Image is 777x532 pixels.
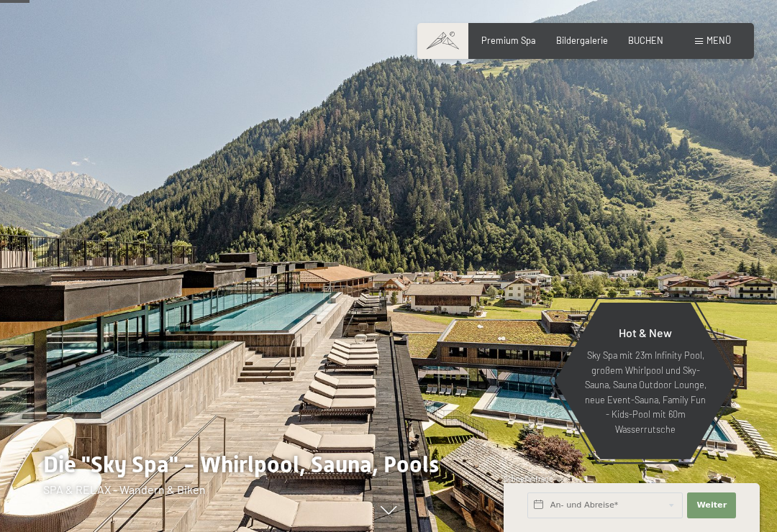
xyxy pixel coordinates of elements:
[554,302,737,460] a: Hot & New Sky Spa mit 23m Infinity Pool, großem Whirlpool und Sky-Sauna, Sauna Outdoor Lounge, ne...
[687,492,736,518] button: Weiter
[706,35,731,46] span: Menü
[481,35,536,46] a: Premium Spa
[583,348,708,436] p: Sky Spa mit 23m Infinity Pool, großem Whirlpool und Sky-Sauna, Sauna Outdoor Lounge, neue Event-S...
[504,474,553,483] span: Schnellanfrage
[619,326,672,339] span: Hot & New
[556,35,608,46] a: Bildergalerie
[628,35,663,46] a: BUCHEN
[696,500,727,511] span: Weiter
